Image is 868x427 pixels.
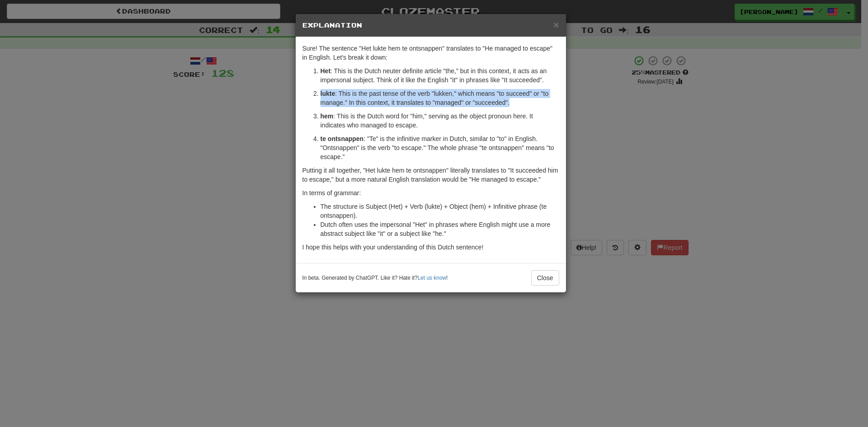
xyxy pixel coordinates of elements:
[302,188,559,197] p: In terms of grammar:
[321,67,331,75] strong: Het
[302,44,559,62] p: Sure! The sentence "Het lukte hem te ontsnappen" translates to "He managed to escape" in English....
[321,113,334,120] strong: hem
[321,112,559,130] p: : This is the Dutch word for "him," serving as the object pronoun here. It indicates who managed ...
[553,20,559,29] button: Close
[302,243,559,252] p: I hope this helps with your understanding of this Dutch sentence!
[553,19,559,30] span: ×
[321,135,364,142] strong: te ontsnappen
[321,202,559,220] li: The structure is Subject (Het) + Verb (lukte) + Object (hem) + Infinitive phrase (te ontsnappen).
[418,275,446,281] a: Let us know
[302,274,448,282] small: In beta. Generated by ChatGPT. Like it? Hate it? !
[302,166,559,184] p: Putting it all together, "Het lukte hem te ontsnappen" literally translates to "It succeeded him ...
[321,90,335,97] strong: lukte
[321,89,559,107] p: : This is the past tense of the verb "lukken," which means "to succeed" or "to manage." In this c...
[531,270,559,286] button: Close
[321,66,559,84] p: : This is the Dutch neuter definite article "the," but in this context, it acts as an impersonal ...
[321,134,559,161] p: : "Te" is the infinitive marker in Dutch, similar to "to" in English. "Ontsnappen" is the verb "t...
[302,21,559,30] h5: Explanation
[321,220,559,238] li: Dutch often uses the impersonal "Het" in phrases where English might use a more abstract subject ...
